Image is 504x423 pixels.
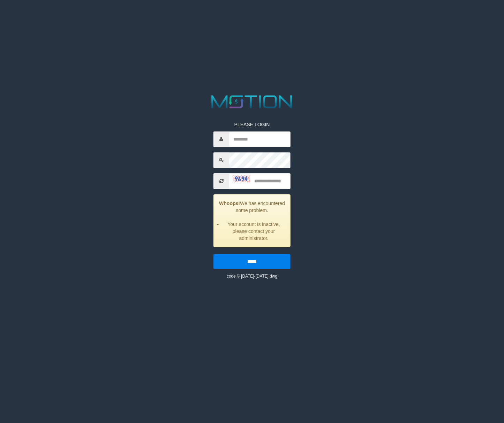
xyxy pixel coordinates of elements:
img: MOTION_logo.png [208,93,296,111]
div: We has encountered some problem. [213,194,291,247]
li: Your account is inactive, please contact your administrator. [223,221,285,242]
small: code © [DATE]-[DATE] dwg [227,274,277,279]
img: captcha [233,175,250,182]
p: PLEASE LOGIN [213,121,291,128]
strong: Whoops! [219,201,240,206]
